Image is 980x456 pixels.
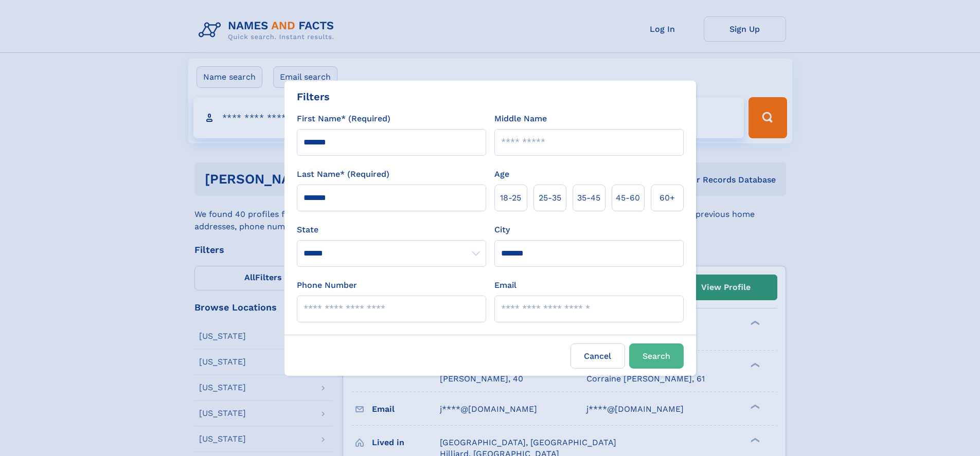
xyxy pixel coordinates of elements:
span: 18‑25 [500,192,521,204]
div: Filters [297,89,330,104]
label: Last Name* (Required) [297,168,389,180]
label: First Name* (Required) [297,113,390,125]
label: Cancel [571,343,625,369]
span: 60+ [660,192,675,204]
label: Middle Name [494,113,547,125]
label: Phone Number [297,279,357,291]
span: 35‑45 [577,192,600,204]
label: Email [494,279,516,291]
span: 45‑60 [616,192,640,204]
label: State [297,224,486,236]
span: 25‑35 [539,192,561,204]
label: City [494,224,510,236]
label: Age [494,168,509,180]
button: Search [629,343,684,369]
